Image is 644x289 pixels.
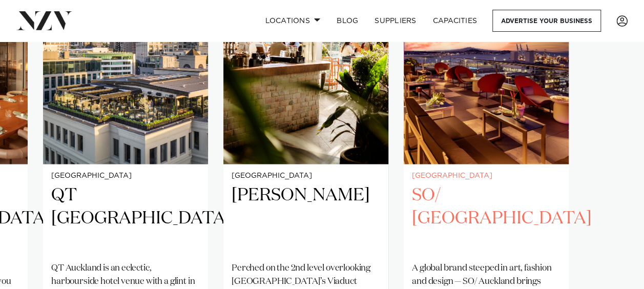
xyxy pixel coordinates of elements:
[51,172,200,180] small: [GEOGRAPHIC_DATA]
[257,10,328,32] a: Locations
[232,172,380,180] small: [GEOGRAPHIC_DATA]
[492,10,601,32] a: Advertise your business
[366,10,424,32] a: SUPPLIERS
[412,172,560,180] small: [GEOGRAPHIC_DATA]
[51,184,200,253] h2: QT [GEOGRAPHIC_DATA]
[425,10,486,32] a: Capacities
[232,184,380,253] h2: [PERSON_NAME]
[412,184,560,253] h2: SO/ [GEOGRAPHIC_DATA]
[16,11,72,30] img: nzv-logo.png
[328,10,366,32] a: BLOG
